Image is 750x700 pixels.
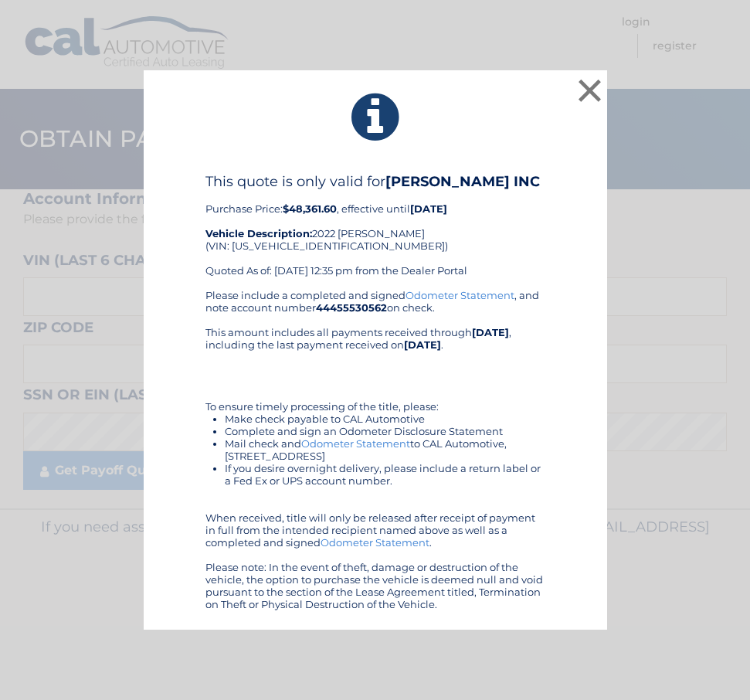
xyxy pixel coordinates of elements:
li: Complete and sign an Odometer Disclosure Statement [225,425,545,437]
b: $48,361.60 [283,202,337,215]
strong: Vehicle Description: [205,227,312,240]
a: Odometer Statement [406,289,514,301]
b: 44455530562 [316,301,387,314]
a: Odometer Statement [301,437,410,450]
b: [DATE] [410,202,447,215]
button: × [575,75,606,106]
li: If you desire overnight delivery, please include a return label or a Fed Ex or UPS account number. [225,462,545,487]
li: Make check payable to CAL Automotive [225,413,545,425]
div: Purchase Price: , effective until 2022 [PERSON_NAME] (VIN: [US_VEHICLE_IDENTIFICATION_NUMBER]) Qu... [205,173,545,289]
a: Odometer Statement [321,536,429,549]
li: Mail check and to CAL Automotive, [STREET_ADDRESS] [225,437,545,462]
h4: This quote is only valid for [205,173,545,190]
b: [PERSON_NAME] INC [385,173,540,190]
b: [DATE] [472,326,509,338]
div: Please include a completed and signed , and note account number on check. This amount includes al... [205,289,545,610]
b: [DATE] [404,338,441,351]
